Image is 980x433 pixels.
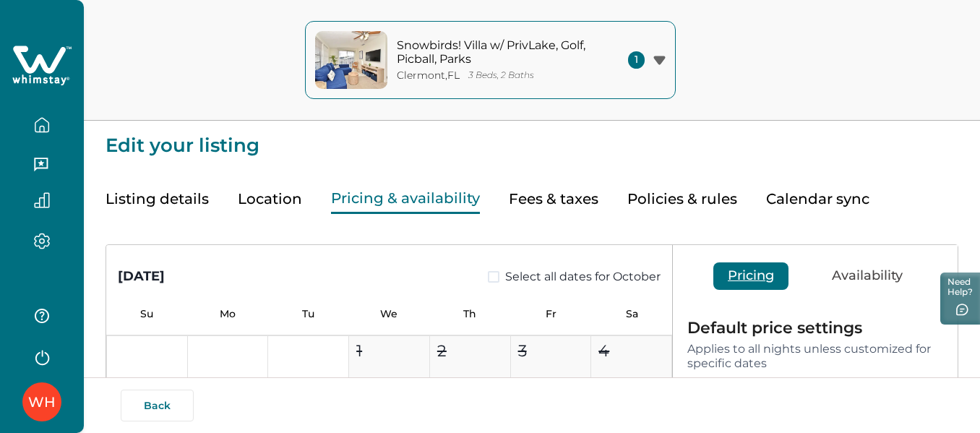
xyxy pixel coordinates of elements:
p: We [349,308,430,320]
button: Fees & taxes [509,184,598,214]
p: Tu [268,308,349,320]
button: Availability [817,262,917,290]
p: Edit your listing [106,121,958,155]
p: Su [106,308,187,320]
p: Clermont , FL [397,69,460,82]
button: Back [121,390,194,421]
p: Default price settings [687,320,943,336]
p: 3 Beds, 2 Baths [468,70,534,81]
button: property-coverSnowbirds! Villa w/ PrivLake, Golf, Picball, ParksClermont,FL3 Beds, 2 Baths1 [305,21,676,99]
img: property-cover [315,31,387,89]
button: Pricing [713,262,788,290]
button: Policies & rules [627,184,737,214]
p: Applies to all nights unless customized for specific dates [687,342,943,370]
button: Listing details [106,184,209,214]
p: Fr [510,308,591,320]
p: Snowbirds! Villa w/ PrivLake, Golf, Picball, Parks [397,38,592,67]
p: Sa [591,308,672,320]
p: Mo [187,308,268,320]
button: Location [238,184,302,214]
div: [DATE] [118,267,165,286]
button: Pricing & availability [331,184,480,214]
span: 1 [628,51,645,69]
div: Whimstay Host [28,385,56,419]
button: Calendar sync [766,184,869,214]
p: Th [429,308,510,320]
span: Select all dates for October [505,268,661,286]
